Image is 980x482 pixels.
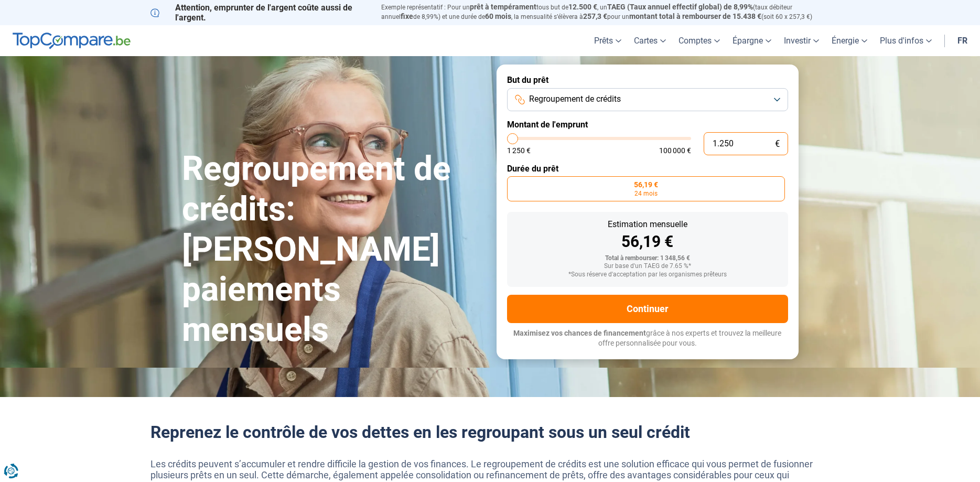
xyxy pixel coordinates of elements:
p: Attention, emprunter de l'argent coûte aussi de l'argent. [150,3,369,23]
span: montant total à rembourser de 15.438 € [629,12,761,20]
img: TopCompare [13,33,131,49]
span: 12.500 € [568,3,597,11]
span: fixe [401,12,413,20]
a: fr [951,25,974,56]
label: Durée du prêt [507,164,788,174]
button: Continuer [507,295,788,323]
span: prêt à tempérament [470,3,536,11]
a: Épargne [726,25,778,56]
div: Total à rembourser: 1 348,56 € [515,255,780,262]
p: Exemple représentatif : Pour un tous but de , un (taux débiteur annuel de 8,99%) et une durée de ... [381,3,830,22]
span: TAEG (Taux annuel effectif global) de 8,99% [607,3,753,11]
a: Énergie [825,25,874,56]
label: Montant de l'emprunt [507,120,788,130]
a: Comptes [672,25,726,56]
div: Sur base d'un TAEG de 7.65 %* [515,263,780,270]
a: Investir [778,25,825,56]
span: 257,3 € [583,12,607,20]
h2: Reprenez le contrôle de vos dettes en les regroupant sous un seul crédit [150,422,830,442]
a: Cartes [628,25,672,56]
a: Prêts [588,25,628,56]
span: 100 000 € [659,147,691,154]
div: 56,19 € [515,234,780,250]
p: grâce à nos experts et trouvez la meilleure offre personnalisée pour vous. [507,328,788,349]
span: 24 mois [634,190,658,197]
span: € [775,140,780,148]
div: *Sous réserve d'acceptation par les organismes prêteurs [515,271,780,279]
label: But du prêt [507,75,788,85]
h1: Regroupement de crédits: [PERSON_NAME] paiements mensuels [182,149,484,350]
span: 1 250 € [507,147,531,154]
span: Maximisez vos chances de financement [513,329,646,337]
span: Regroupement de crédits [529,93,621,105]
button: Regroupement de crédits [507,88,788,111]
a: Plus d'infos [874,25,938,56]
span: 60 mois [485,12,511,20]
div: Estimation mensuelle [515,220,780,229]
span: 56,19 € [634,181,658,188]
